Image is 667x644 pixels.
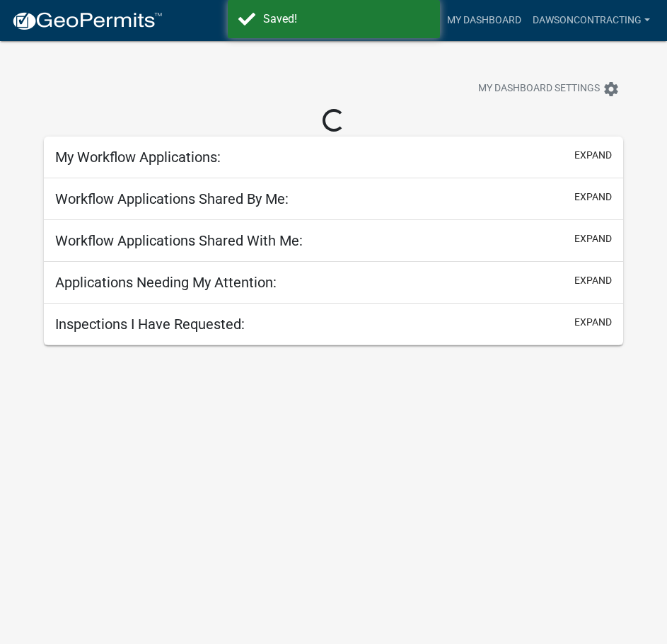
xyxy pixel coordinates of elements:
button: expand [574,315,612,330]
a: dawsoncontracting [527,7,656,34]
button: expand [574,273,612,288]
button: expand [574,190,612,205]
h5: My Workflow Applications: [55,149,221,166]
h5: Workflow Applications Shared By Me: [55,190,289,207]
h5: Applications Needing My Attention: [55,274,277,291]
a: My Dashboard [441,7,527,34]
button: expand [574,231,612,246]
h5: Inspections I Have Requested: [55,316,245,333]
button: expand [574,148,612,163]
span: My Dashboard Settings [478,81,600,98]
div: Saved! [263,11,429,28]
button: My Dashboard Settingssettings [467,75,631,103]
i: settings [603,81,620,98]
h5: Workflow Applications Shared With Me: [55,232,303,249]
